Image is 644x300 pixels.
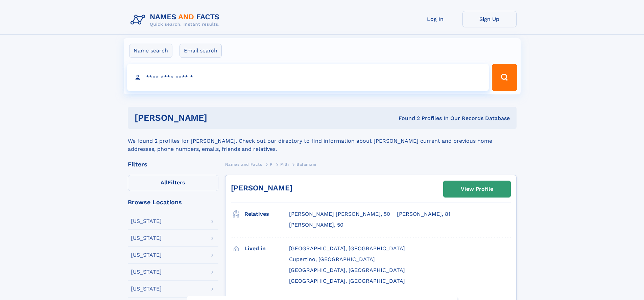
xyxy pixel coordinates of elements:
label: Email search [180,44,222,58]
input: search input [127,64,489,91]
span: [GEOGRAPHIC_DATA], [GEOGRAPHIC_DATA] [289,245,405,252]
a: View Profile [444,181,510,197]
h1: [PERSON_NAME] [135,114,303,122]
div: Browse Locations [128,199,218,205]
a: [PERSON_NAME], 50 [289,221,343,229]
a: Log In [408,11,462,27]
div: [US_STATE] [131,269,162,275]
a: Names and Facts [225,160,262,168]
h3: Relatives [244,208,289,220]
button: Search Button [492,64,517,91]
div: [US_STATE] [131,252,162,258]
label: Name search [129,44,172,58]
div: Filters [128,161,218,167]
div: [US_STATE] [131,218,162,224]
span: Cupertino, [GEOGRAPHIC_DATA] [289,256,375,262]
span: All [161,179,168,186]
div: [US_STATE] [131,286,162,292]
a: P [270,160,273,168]
span: [GEOGRAPHIC_DATA], [GEOGRAPHIC_DATA] [289,267,405,273]
label: Filters [128,175,218,191]
span: Pilli [280,162,289,167]
a: [PERSON_NAME] [231,184,292,192]
div: View Profile [461,181,493,197]
div: [US_STATE] [131,235,162,241]
div: Found 2 Profiles In Our Records Database [303,115,510,122]
a: [PERSON_NAME], 81 [397,210,450,218]
span: [GEOGRAPHIC_DATA], [GEOGRAPHIC_DATA] [289,278,405,284]
a: [PERSON_NAME] [PERSON_NAME], 50 [289,210,390,218]
h3: Lived in [244,243,289,254]
span: Balamani [296,162,316,167]
a: Sign Up [462,11,517,27]
a: Pilli [280,160,289,168]
span: P [270,162,273,167]
img: Logo Names and Facts [128,11,225,29]
div: We found 2 profiles for [PERSON_NAME]. Check out our directory to find information about [PERSON_... [128,129,517,153]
